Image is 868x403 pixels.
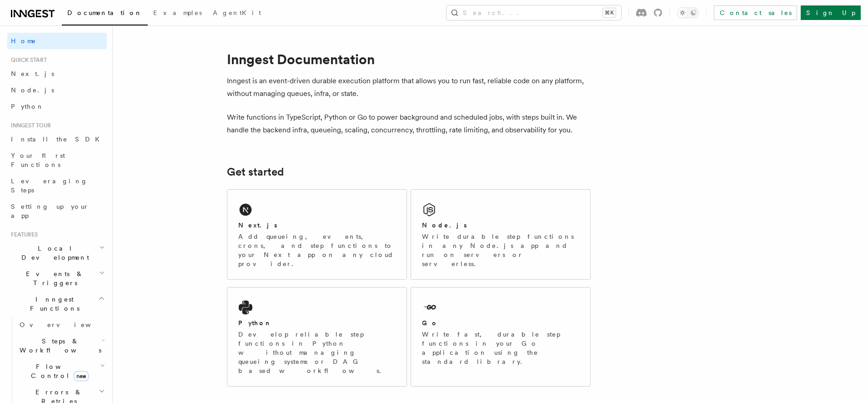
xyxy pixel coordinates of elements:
span: new [74,371,89,381]
a: Node.jsWrite durable step functions in any Node.js app and run on servers or serverless. [411,189,591,280]
a: Home [7,33,107,49]
p: Inngest is an event-driven durable execution platform that allows you to run fast, reliable code ... [227,75,591,100]
a: Get started [227,166,284,178]
button: Inngest Functions [7,291,107,317]
span: Node.js [11,86,54,94]
span: AgentKit [213,9,261,16]
span: Overview [20,321,113,328]
span: Documentation [67,9,142,16]
h2: Next.js [238,221,277,230]
span: Your first Functions [11,152,65,168]
a: Node.js [7,82,107,98]
a: AgentKit [207,3,266,25]
span: Leveraging Steps [11,177,88,194]
a: Python [7,98,107,115]
span: Setting up your app [11,203,89,219]
p: Develop reliable step functions in Python without managing queueing systems or DAG based workflows. [238,330,396,375]
button: Toggle dark mode [677,7,699,18]
button: Search...⌘K [447,5,621,20]
span: Events & Triggers [7,269,99,287]
a: Leveraging Steps [7,173,107,198]
a: Next.jsAdd queueing, events, crons, and step functions to your Next app on any cloud provider. [227,189,407,280]
button: Local Development [7,240,107,266]
button: Events & Triggers [7,266,107,291]
span: Inngest Functions [7,295,98,313]
h2: Node.js [422,221,467,230]
a: Documentation [62,3,148,25]
span: Steps & Workflows [16,337,101,355]
button: Flow Controlnew [16,358,107,384]
p: Write fast, durable step functions in your Go application using the standard library. [422,330,579,366]
a: Sign Up [801,5,861,20]
h2: Python [238,318,272,327]
button: Steps & Workflows [16,333,107,358]
h2: Go [422,318,438,327]
a: Setting up your app [7,198,107,224]
span: Local Development [7,244,99,262]
kbd: ⌘K [603,8,616,17]
a: Examples [148,3,207,25]
a: PythonDevelop reliable step functions in Python without managing queueing systems or DAG based wo... [227,287,407,387]
p: Write functions in TypeScript, Python or Go to power background and scheduled jobs, with steps bu... [227,111,591,136]
span: Python [11,103,44,110]
p: Add queueing, events, crons, and step functions to your Next app on any cloud provider. [238,232,396,268]
a: Your first Functions [7,147,107,173]
a: GoWrite fast, durable step functions in your Go application using the standard library. [411,287,591,387]
span: Next.js [11,70,54,77]
span: Install the SDK [11,136,105,143]
span: Quick start [7,56,47,64]
span: Examples [153,9,202,16]
a: Next.js [7,65,107,82]
a: Install the SDK [7,131,107,147]
span: Inngest tour [7,122,51,129]
p: Write durable step functions in any Node.js app and run on servers or serverless. [422,232,579,268]
h1: Inngest Documentation [227,51,591,67]
span: Flow Control [16,362,100,380]
span: Features [7,231,38,238]
a: Overview [16,317,107,333]
a: Contact sales [714,5,797,20]
span: Home [11,36,36,45]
